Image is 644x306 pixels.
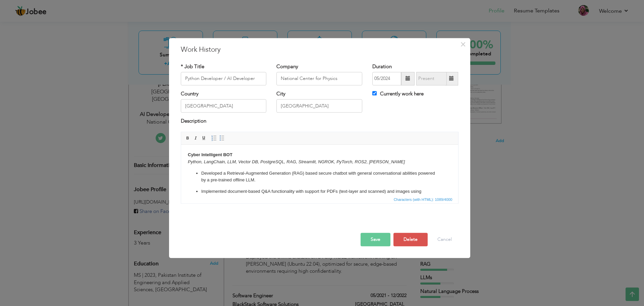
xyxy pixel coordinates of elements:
label: Company [276,63,298,70]
input: From [372,72,401,85]
button: Close [458,39,469,50]
label: * Job Title [181,63,204,70]
button: Delete [393,233,428,246]
a: Insert/Remove Numbered List [210,134,218,142]
a: Italic [192,134,200,142]
input: Present [416,72,447,85]
button: Save [361,233,390,246]
div: Statistics [392,196,454,203]
label: Currently work here [372,90,424,97]
label: Duration [372,63,392,70]
button: Cancel [431,233,459,246]
input: Currently work here [372,91,377,95]
span: Characters (with HTML): 1089/4000 [392,196,454,203]
span: × [460,38,466,50]
label: Description [181,118,206,125]
label: Country [181,90,199,97]
iframe: Rich Text Editor, workEditor [181,145,458,195]
h3: Work History [181,45,459,55]
a: Underline [200,134,208,142]
p: Implemented document-based Q&A functionality with support for PDFs (text-layer and scanned) and i... [20,43,257,57]
a: Insert/Remove Bulleted List [218,134,226,142]
label: City [276,90,285,97]
a: Bold [184,134,192,142]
